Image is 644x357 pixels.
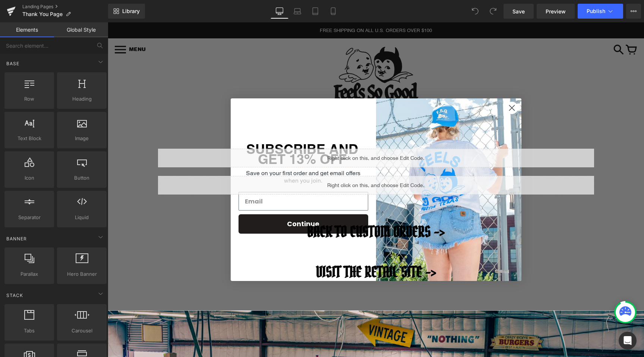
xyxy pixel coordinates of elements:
button: Undo [468,4,483,19]
span: Base [6,60,20,67]
span: Preview [546,7,566,15]
span: Row [7,95,52,103]
span: Stack [6,292,24,299]
a: Mobile [324,4,342,19]
a: Desktop [271,4,288,19]
span: BACK TO CUSTOM orders -> [199,200,337,219]
a: BACK TO CUSTOM orders -> [196,172,341,222]
span: Icon [7,174,52,182]
span: Heading [59,95,104,103]
a: Global Style [54,22,108,37]
span: Parallax [7,270,52,278]
a: Laptop [288,4,306,19]
a: Landing Pages [22,4,108,10]
a: Visit the retail site -> [205,222,332,263]
span: Hero Banner [59,270,104,278]
a: Preview [537,4,575,19]
span: Banner [6,235,28,242]
span: Publish [587,8,605,14]
img: subscribe and get 20% off [268,76,414,259]
span: Tabs [7,327,52,335]
span: Button [59,174,104,182]
span: Text Block [7,135,52,142]
a: New Library [108,4,145,19]
span: Thank You Page [22,11,63,17]
span: Library [122,8,140,15]
a: Tablet [306,4,324,19]
span: Separator [7,214,52,221]
span: Save [512,7,525,15]
button: Close dialog [398,79,411,92]
span: Image [59,135,104,142]
span: Liquid [59,214,104,221]
button: Redo [486,4,501,19]
button: Publish [578,4,623,19]
span: Visit the retail site -> [208,240,328,259]
div: Open Intercom Messenger [619,332,637,350]
button: More [626,4,641,19]
span: Carousel [59,327,104,335]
